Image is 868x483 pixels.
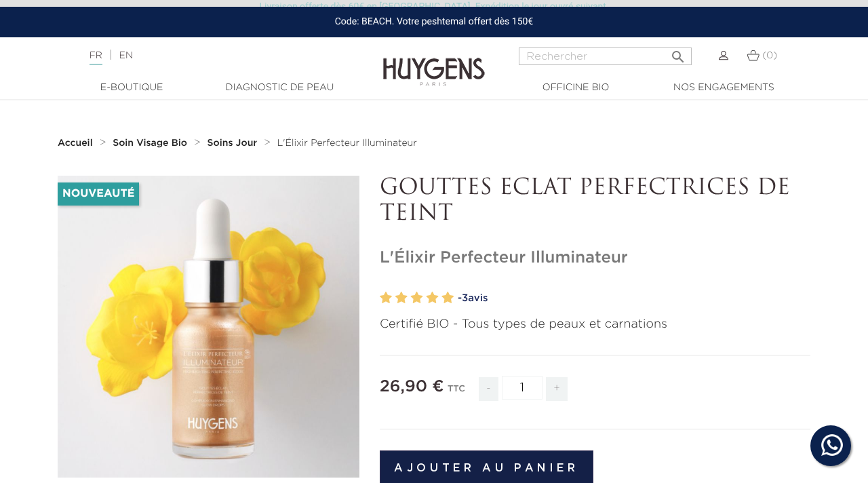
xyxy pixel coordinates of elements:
a: L'Élixir Perfecteur Illuminateur [277,138,417,149]
label: 1 [380,288,392,308]
a: -3avis [458,288,810,309]
li: Nouveauté [58,182,139,206]
span: (0) [762,51,777,60]
span: 3 [462,293,468,303]
label: 2 [395,288,408,308]
strong: Soin Visage Bio [113,138,187,148]
label: 4 [426,288,438,308]
button:  [666,43,690,62]
a: Officine Bio [508,81,644,95]
label: 3 [411,288,423,308]
a: FR [90,51,102,65]
span: L'Élixir Perfecteur Illuminateur [277,138,417,148]
label: 5 [441,288,454,308]
a: Diagnostic de peau [212,81,347,95]
p: Certifié BIO - Tous types de peaux et carnations [380,315,810,334]
strong: Accueil [58,138,93,148]
i:  [670,45,686,61]
input: Quantité [502,376,542,400]
a: E-Boutique [64,81,199,95]
h1: L'Élixir Perfecteur Illuminateur [380,248,810,268]
div: TTC [448,374,465,411]
a: Nos engagements [656,81,791,95]
span: 26,90 € [380,379,444,395]
span: - [479,377,498,401]
strong: Soins Jour [208,138,258,148]
a: Accueil [58,138,96,149]
a: EN [119,51,133,60]
p: GOUTTES ECLAT PERFECTRICES DE TEINT [380,176,810,228]
div: | [83,47,352,64]
span: + [546,377,568,401]
input: Rechercher [519,47,692,65]
a: Soins Jour [208,138,260,149]
img: Huygens [383,36,485,88]
a: Soin Visage Bio [113,138,191,149]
